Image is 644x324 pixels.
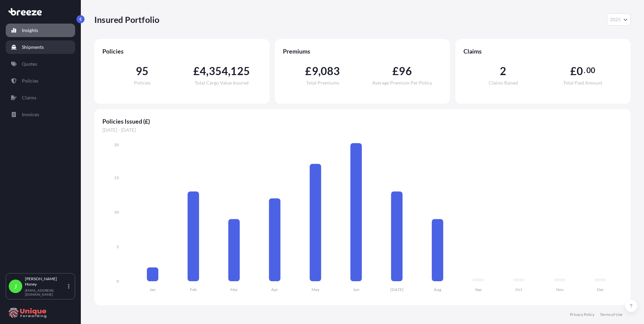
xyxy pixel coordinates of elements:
span: 083 [321,66,340,76]
span: £ [305,66,312,76]
span: [DATE] - [DATE] [102,127,622,133]
span: 9 [312,66,318,76]
tspan: Dec [597,287,604,292]
span: , [206,66,208,76]
p: Quotes [22,61,37,67]
a: Policies [6,74,75,88]
tspan: Nov [556,287,564,292]
tspan: May [312,287,320,292]
span: £ [193,66,200,76]
span: Claims Raised [489,80,518,85]
tspan: Apr [271,287,278,292]
tspan: Jun [353,287,359,292]
a: Insights [6,24,75,37]
span: 0 [577,66,583,76]
tspan: Aug [434,287,442,292]
span: . [584,68,585,73]
tspan: 5 [117,244,119,249]
span: 125 [230,66,250,76]
a: Quotes [6,57,75,71]
a: Terms of Use [600,312,622,317]
a: Shipments [6,40,75,54]
tspan: 20 [114,142,119,147]
span: £ [570,66,577,76]
span: Claims [463,47,622,55]
span: 354 [209,66,228,76]
tspan: Jan [150,287,156,292]
span: 00 [586,68,595,73]
span: J [14,283,17,290]
tspan: Sep [475,287,482,292]
tspan: 10 [114,209,119,215]
span: , [228,66,230,76]
p: Policies [22,77,38,84]
span: Total Premiums [306,80,339,85]
span: Premiums [283,47,442,55]
p: Shipments [22,44,44,51]
p: Claims [22,94,36,101]
span: Total Cargo Value Insured [195,80,249,85]
button: Year Selector [607,13,631,26]
p: Insights [22,27,38,34]
p: [PERSON_NAME] Honey [25,276,67,287]
span: , [318,66,321,76]
a: Claims [6,91,75,104]
tspan: Oct [515,287,522,292]
a: Invoices [6,108,75,121]
span: £ [392,66,399,76]
tspan: 15 [114,175,119,180]
p: Insured Portfolio [94,14,159,25]
p: [EMAIL_ADDRESS][DOMAIN_NAME] [25,288,67,296]
span: Policies [134,80,151,85]
span: 95 [136,66,149,76]
span: 4 [200,66,206,76]
tspan: 0 [117,279,119,284]
tspan: Mar [230,287,238,292]
img: organization-logo [8,307,47,318]
span: Policies Issued (£) [102,117,622,125]
span: Total Paid Amount [563,80,602,85]
p: Invoices [22,111,39,118]
span: Average Premium Per Policy [372,80,432,85]
a: Privacy Policy [570,312,594,317]
span: Policies [102,47,261,55]
tspan: Feb [190,287,197,292]
tspan: [DATE] [390,287,404,292]
span: 96 [399,66,412,76]
span: 2 [500,66,506,76]
span: 2025 [610,16,621,23]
